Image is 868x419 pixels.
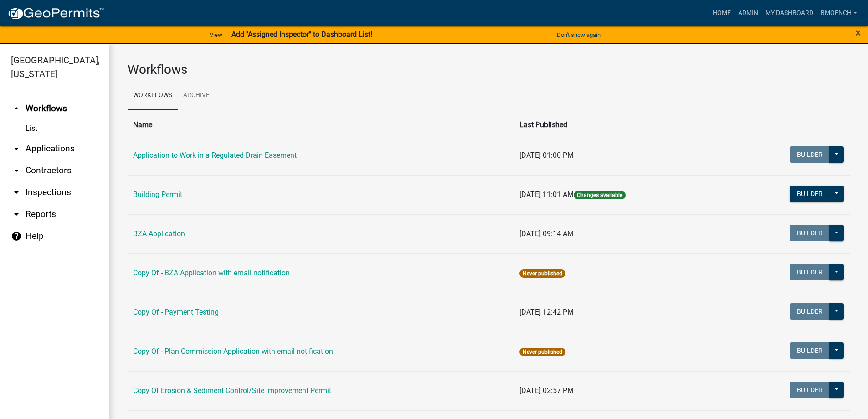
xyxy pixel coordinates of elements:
[553,27,604,42] button: Don't show again
[128,114,514,136] th: Name
[855,27,861,38] button: Close
[514,114,729,136] th: Last Published
[128,81,178,110] a: Workflows
[519,151,574,160] span: [DATE] 01:00 PM
[519,308,574,316] span: [DATE] 12:42 PM
[11,231,22,242] i: help
[519,269,565,278] span: Never published
[790,303,830,320] button: Builder
[790,342,830,359] button: Builder
[790,225,830,241] button: Builder
[790,186,830,202] button: Builder
[133,151,297,160] a: Application to Work in a Regulated Drain Easement
[11,103,22,114] i: arrow_drop_up
[178,81,215,110] a: Archive
[11,209,22,220] i: arrow_drop_down
[133,347,333,356] a: Copy Of - Plan Commission Application with email notification
[133,308,219,316] a: Copy Of - Payment Testing
[817,5,861,22] a: bmoench
[128,62,850,78] h3: Workflows
[762,5,817,22] a: My Dashboard
[231,30,372,39] strong: Add "Assigned Inspector" to Dashboard List!
[574,191,626,199] span: Changes available
[709,5,734,22] a: Home
[734,5,762,22] a: Admin
[519,190,574,199] span: [DATE] 11:01 AM
[790,146,830,163] button: Builder
[133,190,182,199] a: Building Permit
[790,264,830,280] button: Builder
[133,269,290,277] a: Copy Of - BZA Application with email notification
[519,348,565,356] span: Never published
[133,229,185,238] a: BZA Application
[206,27,226,42] a: View
[11,165,22,176] i: arrow_drop_down
[11,187,22,198] i: arrow_drop_down
[133,386,331,395] a: Copy Of Erosion & Sediment Control/Site Improvement Permit
[519,386,574,395] span: [DATE] 02:57 PM
[519,229,574,238] span: [DATE] 09:14 AM
[855,26,861,39] span: ×
[790,382,830,398] button: Builder
[11,143,22,154] i: arrow_drop_down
